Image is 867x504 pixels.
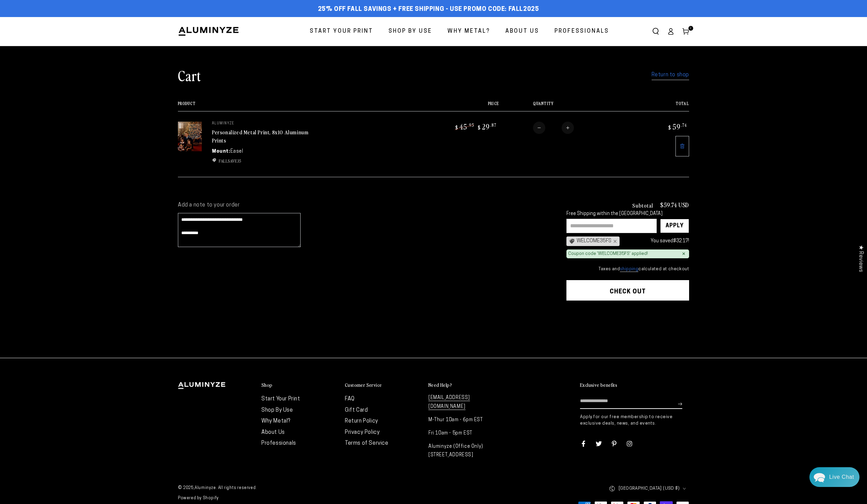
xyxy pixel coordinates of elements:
[212,148,230,155] dt: Mount:
[632,101,689,111] th: Total
[809,467,860,487] div: Chat widget toggle
[178,496,219,500] a: Powered by Shopify
[178,122,202,152] img: 8"x10" Rectangle White Glossy Aluminyzed Photo
[619,485,680,492] span: [GEOGRAPHIC_DATA] (USD $)
[261,430,285,435] a: About Us
[447,27,490,36] span: Why Metal?
[829,467,854,487] div: Contact Us Directly
[611,239,617,244] div: ×
[345,396,355,402] a: FAQ
[580,382,689,388] summary: Exclusive benefits
[490,122,497,128] sup: .87
[178,202,553,209] label: Add a note to your order
[261,382,338,388] summary: Shop
[580,382,617,388] h2: Exclusive benefits
[690,26,692,31] span: 2
[673,239,688,244] span: $32.17
[623,237,689,245] div: You saved !
[383,22,437,41] a: Shop By Use
[455,124,458,131] span: $
[632,202,653,208] h3: Subtotal
[668,124,671,131] span: $
[666,219,684,233] div: Apply
[345,430,380,435] a: Privacy Policy
[428,395,470,410] a: [EMAIL_ADDRESS][DOMAIN_NAME]
[230,148,243,155] dd: Easel
[178,66,201,84] h1: Cart
[195,486,216,490] a: Aluminyze
[428,442,505,459] p: Aluminyze (Office Only) [STREET_ADDRESS]
[345,382,382,388] h2: Customer Service
[566,211,689,217] div: Free Shipping within the [GEOGRAPHIC_DATA]
[681,122,687,128] sup: .74
[554,27,609,36] span: Professionals
[345,441,389,446] a: Terms of Service
[212,158,314,164] li: FALLSAVE35
[428,382,452,388] h2: Need Help?
[401,101,499,111] th: Price
[389,27,432,36] span: Shop By Use
[345,408,368,413] a: Gift Card
[477,122,497,131] bdi: 29
[318,6,539,13] span: 25% off FALL Savings + Free Shipping - Use Promo Code: FALL2025
[854,240,867,277] div: Click to open Judge.me floating reviews tab
[667,122,687,131] bdi: 59
[212,158,314,164] ul: Discount
[261,441,296,446] a: Professionals
[261,396,300,402] a: Start Your Print
[648,24,663,39] summary: Search our site
[566,266,689,273] small: Taxes and calculated at checkout
[345,382,422,388] summary: Customer Service
[620,267,638,272] a: shipping
[682,251,685,257] div: ×
[178,483,433,493] small: © 2025, . All rights reserved.
[305,22,378,41] a: Start Your Print
[178,26,239,36] img: Aluminyze
[675,136,689,156] a: Remove 8"x10" Rectangle White Glossy Aluminyzed Photo
[178,101,401,111] th: Product
[261,382,273,388] h2: Shop
[261,408,293,413] a: Shop By Use
[345,418,378,424] a: Return Policy
[212,122,314,126] p: aluminyze
[678,394,682,414] button: Subscribe
[580,414,689,426] p: Apply for our free membership to receive exclusive deals, news, and events.
[545,122,562,134] input: Quantity for Personalized Metal Print, 8x10 Aluminum Prints
[428,429,505,438] p: Fri 10am - 5pm EST
[660,202,689,208] p: $59.74 USD
[261,418,290,424] a: Why Metal?
[212,128,308,144] a: Personalized Metal Print, 8x10 Aluminum Prints
[566,236,620,246] div: WELCOME35FS
[568,251,648,257] div: Coupon code 'WELCOME35FS' applied!
[549,22,614,41] a: Professionals
[652,70,689,80] a: Return to shop
[609,481,689,496] button: [GEOGRAPHIC_DATA] (USD $)
[428,416,505,424] p: M-Thur 10am - 6pm EST
[454,122,474,131] bdi: 45
[566,314,689,332] iframe: PayPal-paypal
[499,101,632,111] th: Quantity
[468,122,474,128] sup: .95
[500,22,544,41] a: About Us
[310,27,373,36] span: Start Your Print
[428,382,505,388] summary: Need Help?
[566,280,689,301] button: Check out
[442,22,495,41] a: Why Metal?
[505,27,539,36] span: About Us
[478,124,481,131] span: $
